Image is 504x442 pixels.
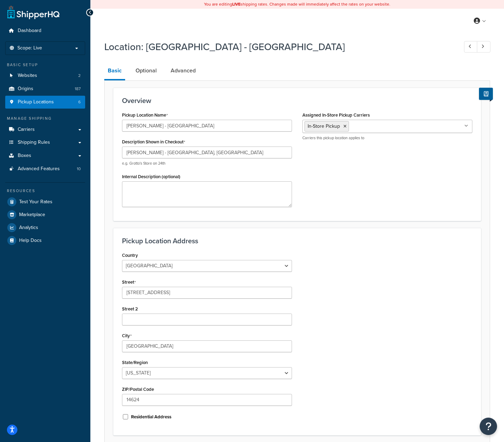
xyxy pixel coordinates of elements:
[5,123,85,136] a: Carriers
[122,279,136,285] label: Street
[18,166,60,172] span: Advanced Features
[19,238,42,244] span: Help Docs
[5,188,85,194] div: Resources
[122,360,148,365] label: State/Region
[302,112,370,118] label: Assigned In-Store Pickup Carriers
[18,28,41,34] span: Dashboard
[122,161,292,166] p: e.g. Grotto's Store on 24th
[5,221,85,234] a: Analytics
[18,86,33,92] span: Origins
[104,40,451,54] h1: Location: [GEOGRAPHIC_DATA] - [GEOGRAPHIC_DATA]
[5,234,85,247] a: Help Docs
[78,99,81,105] span: 6
[122,174,180,179] label: Internal Description (optional)
[5,208,85,221] a: Marketplace
[75,86,81,92] span: 187
[5,96,85,109] li: Pickup Locations
[5,62,85,68] div: Basic Setup
[5,69,85,82] a: Websites2
[19,199,52,205] span: Test Your Rates
[5,82,85,95] a: Origins187
[232,1,241,7] b: LIVE
[122,306,138,311] label: Street 2
[18,153,31,159] span: Boxes
[122,112,168,118] label: Pickup Location Name
[122,387,154,392] label: ZIP/Postal Code
[131,414,171,420] label: Residential Address
[122,333,132,339] label: City
[5,163,85,175] li: Advanced Features
[122,97,472,104] h3: Overview
[5,24,85,37] a: Dashboard
[302,135,472,141] p: Carriers this pickup location applies to
[5,149,85,162] a: Boxes
[18,99,54,105] span: Pickup Locations
[122,237,472,245] h3: Pickup Location Address
[5,136,85,149] a: Shipping Rules
[5,96,85,109] a: Pickup Locations6
[479,88,493,100] button: Show Help Docs
[132,62,160,79] a: Optional
[5,116,85,121] div: Manage Shipping
[18,140,50,145] span: Shipping Rules
[480,418,497,435] button: Open Resource Center
[5,69,85,82] li: Websites
[18,127,35,133] span: Carriers
[17,45,42,51] span: Scope: Live
[5,163,85,175] a: Advanced Features10
[104,62,125,80] a: Basic
[5,196,85,208] a: Test Your Rates
[464,41,478,53] a: Previous Record
[122,139,185,145] label: Description Shown in Checkout
[5,82,85,95] li: Origins
[308,123,340,130] span: In-Store Pickup
[167,62,199,79] a: Advanced
[477,41,490,53] a: Next Record
[78,73,81,79] span: 2
[19,225,38,231] span: Analytics
[18,73,37,79] span: Websites
[77,166,81,172] span: 10
[19,212,45,218] span: Marketplace
[122,253,138,258] label: Country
